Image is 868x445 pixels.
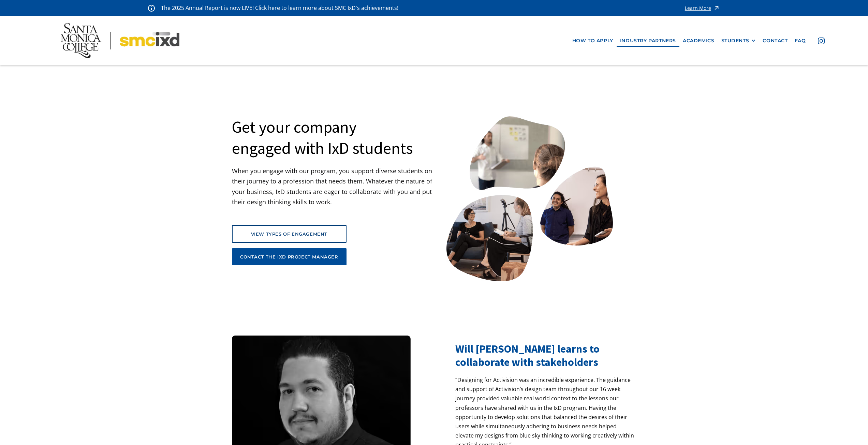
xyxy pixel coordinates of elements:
h1: Get your company engaged with IxD students [232,116,413,159]
a: Learn More [685,3,720,13]
div: contact the ixd project manager [240,254,338,260]
img: Santa Monica College - SMC IxD logo [61,23,179,58]
a: contact the ixd project manager [232,248,347,265]
p: The 2025 Annual Report is now LIVE! Click here to learn more about SMC IxD's achievements! [161,3,399,13]
img: icon - instagram [818,38,825,44]
h2: Will [PERSON_NAME] learns to collaborate with stakeholders [455,342,636,369]
div: STUDENTS [721,38,749,44]
div: Learn More [685,6,711,11]
p: When you engage with our program, you support diverse students on their journey to a profession t... [232,166,434,207]
img: icon - information - alert [148,4,155,12]
a: how to apply [569,34,617,47]
a: faq [791,34,809,47]
a: industry partners [617,34,679,47]
div: view types of engagement [241,231,338,237]
a: view types of engagement [232,225,347,243]
a: Academics [679,34,718,47]
img: Santa Monica College IxD Students engaging with industry [446,116,613,281]
a: contact [759,34,791,47]
img: icon - arrow - alert [713,3,720,13]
